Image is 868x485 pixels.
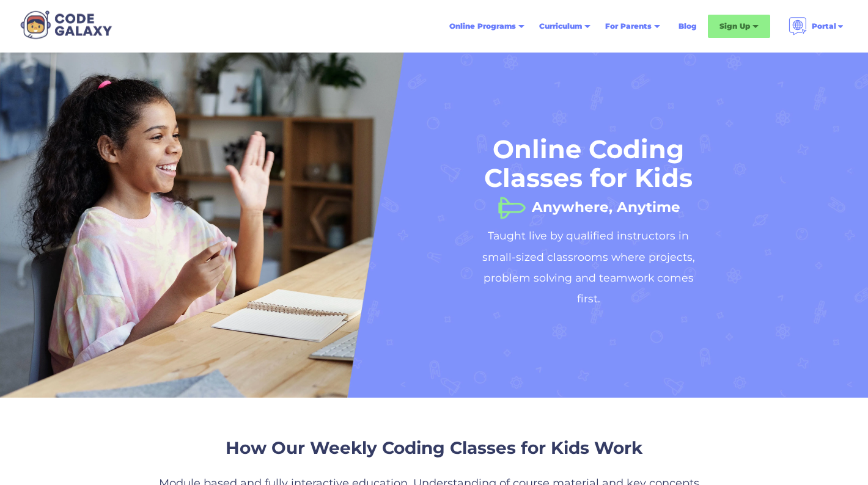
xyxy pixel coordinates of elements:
h1: Online Coding Classes for Kids [473,135,705,192]
div: Curriculum [539,20,582,32]
div: Portal [812,20,836,32]
div: Online Programs [449,20,516,32]
div: Sign Up [719,20,750,32]
a: Blog [671,15,704,37]
h1: Anywhere, Anytime [532,195,680,207]
div: For Parents [605,20,652,32]
h2: Taught live by qualified instructors in small-sized classrooms where projects, problem solving an... [473,225,705,310]
span: How Our Weekly Coding Classes for Kids Work [226,437,642,458]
